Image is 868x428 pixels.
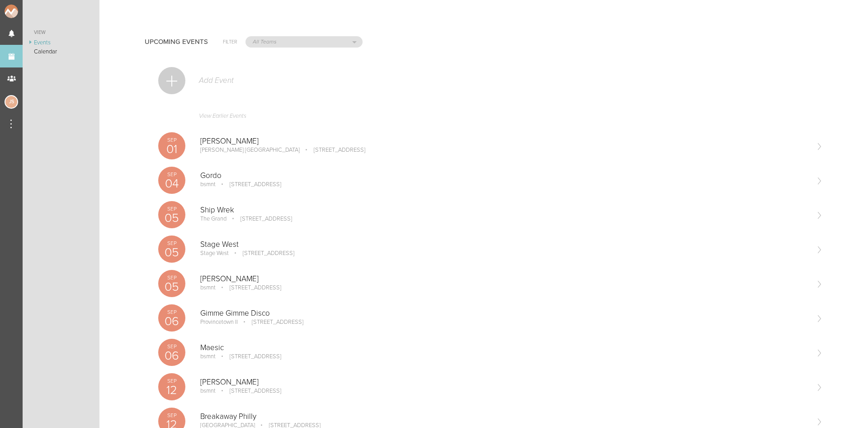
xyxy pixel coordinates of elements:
p: 01 [158,143,185,155]
p: [STREET_ADDRESS] [217,387,281,394]
p: [PERSON_NAME] [200,378,808,387]
p: Sep [158,206,185,212]
p: [STREET_ADDRESS] [228,215,292,222]
a: Calendar [23,47,99,56]
p: Stage West [200,240,808,249]
p: Sep [158,172,185,177]
p: Sep [158,378,185,384]
p: [PERSON_NAME] [200,137,808,146]
p: 05 [158,281,185,293]
p: [STREET_ADDRESS] [217,353,281,360]
p: 12 [158,384,185,396]
p: Gimme Gimme Disco [200,309,808,318]
p: [STREET_ADDRESS] [217,181,281,188]
a: View Earlier Events [158,108,823,129]
p: Sep [158,137,185,143]
p: Sep [158,344,185,349]
p: Add Event [198,76,234,85]
p: [STREET_ADDRESS] [301,146,365,154]
p: Breakaway Philly [200,412,808,421]
p: [STREET_ADDRESS] [217,284,281,291]
p: Sep [158,309,185,315]
p: The Grand [200,215,226,222]
img: NOMAD [5,5,56,18]
p: bsmnt [200,181,216,188]
p: 06 [158,350,185,362]
h6: Filter [223,38,237,46]
a: View [23,27,99,38]
p: Stage West [200,250,229,257]
p: [STREET_ADDRESS] [239,318,303,326]
p: [PERSON_NAME] [GEOGRAPHIC_DATA] [200,146,300,154]
h4: Upcoming Events [145,38,208,46]
p: Sep [158,240,185,246]
p: 05 [158,246,185,259]
p: Ship Wrek [200,206,808,215]
p: Maesic [200,343,808,352]
p: bsmnt [200,353,216,360]
p: [PERSON_NAME] [200,274,808,284]
p: [STREET_ADDRESS] [230,250,294,257]
p: Sep [158,413,185,418]
p: bsmnt [200,284,216,291]
p: bsmnt [200,387,216,394]
p: 06 [158,315,185,327]
p: 05 [158,212,185,224]
p: Sep [158,275,185,280]
p: Gordo [200,171,808,180]
p: Provincetown II [200,318,238,326]
p: 04 [158,178,185,190]
div: Jessica Smith [5,95,18,109]
a: Events [23,38,99,47]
